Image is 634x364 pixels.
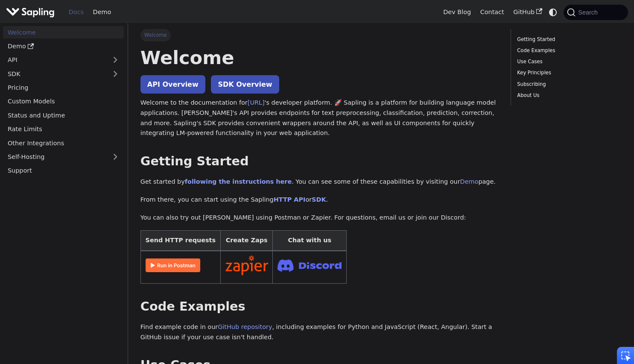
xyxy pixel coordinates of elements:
a: Demo [3,40,124,53]
th: Create Zaps [220,231,273,251]
a: Custom Models [3,95,124,108]
a: API Overview [140,75,205,94]
a: About Us [517,91,619,100]
a: Subscribing [517,80,619,88]
a: Self-Hosting [3,151,124,163]
p: Find example code in our , including examples for Python and JavaScript (React, Angular). Start a... [140,322,498,343]
a: SDK [3,68,107,80]
img: Connect in Zapier [225,255,268,275]
a: Demo [88,6,116,19]
a: Key Principles [517,69,619,77]
a: GitHub repository [218,323,272,330]
a: following the instructions here [185,178,292,185]
a: API [3,54,107,66]
a: HTTP API [274,196,306,203]
a: Welcome [3,26,124,38]
a: GitHub [508,6,546,19]
h2: Getting Started [140,154,498,169]
img: Sapling.ai [6,6,55,18]
a: Docs [64,6,88,19]
button: Search (Command+K) [564,5,628,20]
p: From there, you can start using the Sapling or . [140,195,498,205]
th: Chat with us [273,231,347,251]
a: Rate Limits [3,123,124,135]
a: Sapling.aiSapling.ai [6,6,58,18]
a: Status and Uptime [3,109,124,121]
button: Switch between dark and light mode (currently system mode) [547,6,559,18]
span: Search [576,9,603,16]
a: Getting Started [517,35,619,44]
a: Demo [460,178,479,185]
a: Code Examples [517,47,619,55]
h1: Welcome [140,46,498,69]
a: SDK [312,196,326,203]
p: Get started by . You can see some of these capabilities by visiting our page. [140,177,498,187]
p: You can also try out [PERSON_NAME] using Postman or Zapier. For questions, email us or join our D... [140,213,498,223]
a: Contact [476,6,509,19]
a: [URL] [248,99,265,106]
nav: Breadcrumbs [140,29,498,41]
th: Send HTTP requests [140,231,220,251]
img: Run in Postman [146,258,200,272]
img: Join Discord [278,257,342,274]
a: Support [3,164,124,177]
span: Welcome [140,29,171,41]
a: Pricing [3,82,124,94]
button: Expand sidebar category 'API' [107,54,124,66]
button: Expand sidebar category 'SDK' [107,68,124,80]
a: SDK Overview [211,75,279,94]
a: Dev Blog [438,6,475,19]
h2: Code Examples [140,299,498,314]
a: Use Cases [517,58,619,66]
a: Other Integrations [3,137,124,149]
p: Welcome to the documentation for 's developer platform. 🚀 Sapling is a platform for building lang... [140,98,498,138]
